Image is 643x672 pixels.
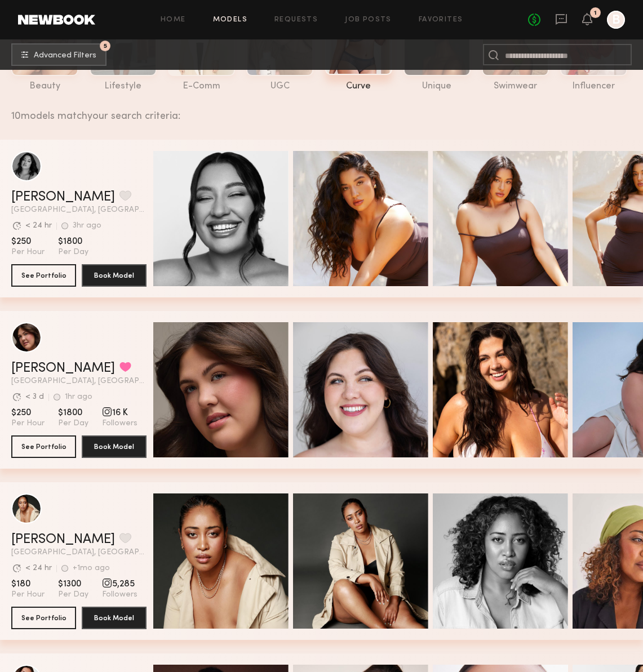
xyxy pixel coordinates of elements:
a: Home [161,16,186,24]
button: See Portfolio [11,435,76,458]
div: 10 models match your search criteria: [11,98,634,122]
a: Models [213,16,247,24]
div: UGC [246,82,313,91]
span: Per Hour [11,419,45,429]
span: $250 [11,407,45,419]
span: [GEOGRAPHIC_DATA], [GEOGRAPHIC_DATA] [11,377,147,385]
div: < 24 hr [25,564,52,572]
span: 5,285 [102,578,138,590]
span: Advanced Filters [34,52,96,60]
div: unique [403,82,471,91]
a: [PERSON_NAME] [11,533,115,546]
button: 5Advanced Filters [11,43,107,66]
a: [PERSON_NAME] [11,362,115,375]
span: 5 [104,43,107,48]
div: curve [325,82,392,91]
button: See Portfolio [11,264,76,287]
div: 1 [594,10,597,16]
div: +1mo ago [73,564,110,572]
span: Per Day [58,419,88,429]
span: [GEOGRAPHIC_DATA], [GEOGRAPHIC_DATA] [11,206,147,214]
span: $1300 [58,578,88,590]
a: [PERSON_NAME] [11,190,115,204]
div: < 24 hr [25,222,52,230]
div: 3hr ago [73,222,101,230]
a: B [607,11,625,29]
span: [GEOGRAPHIC_DATA], [GEOGRAPHIC_DATA] [11,549,147,557]
div: swimwear [482,82,549,91]
span: $250 [11,236,45,247]
div: beauty [11,82,78,91]
span: $1800 [58,407,88,419]
button: See Portfolio [11,607,76,629]
a: Requests [274,16,318,24]
a: Job Posts [345,16,392,24]
span: Per Hour [11,247,45,257]
button: Book Model [82,264,147,287]
div: influencer [560,82,627,91]
span: 16 K [102,407,138,419]
span: Per Day [58,590,88,600]
button: Book Model [82,607,147,629]
span: $180 [11,578,45,590]
button: Book Model [82,435,147,458]
span: Per Hour [11,590,45,600]
span: Per Day [58,247,88,257]
span: $1800 [58,236,88,247]
div: lifestyle [90,82,157,91]
span: Followers [102,419,138,429]
div: 1hr ago [65,393,92,401]
a: Favorites [419,16,463,24]
span: Followers [102,590,138,600]
div: < 3 d [25,393,44,401]
div: e-comm [168,82,235,91]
